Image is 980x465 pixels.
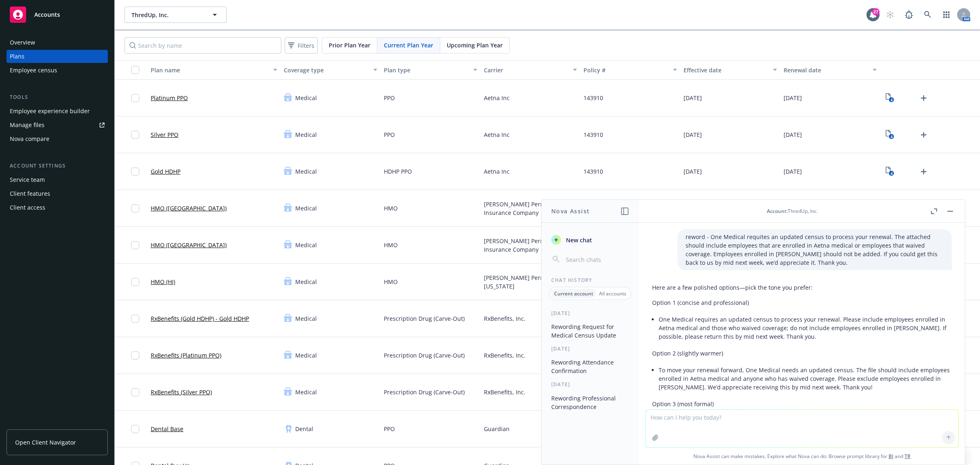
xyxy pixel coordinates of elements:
[551,207,590,215] h1: Nova Assist
[872,8,880,16] div: 27
[295,314,317,323] span: Medical
[684,94,702,102] span: [DATE]
[151,66,268,74] div: Plan name
[784,66,868,74] div: Renewal date
[904,453,911,460] a: TR
[151,314,249,323] a: RxBenefits (Gold HDHP) - Gold HDHP
[131,388,139,396] input: Toggle Row Selected
[285,37,318,54] button: Filters
[131,131,139,139] input: Toggle Row Selected
[564,254,629,265] input: Search chats
[329,41,370,49] span: Prior Plan Year
[281,60,381,80] button: Coverage type
[938,7,955,23] a: Switch app
[15,438,76,447] span: Open Client Navigator
[548,232,633,247] button: New chat
[484,388,526,396] span: RxBenefits, Inc.
[151,130,178,139] a: Silver PPO
[652,349,952,358] p: Option 2 (slightly warmer)
[295,425,313,433] span: Dental
[384,130,395,139] span: PPO
[780,60,880,80] button: Renewal date
[7,36,108,49] a: Overview
[541,345,639,352] div: [DATE]
[7,105,108,118] a: Employee experience builder
[147,60,281,80] button: Plan name
[484,167,510,176] span: Aetna Inc
[584,66,668,74] div: Policy #
[484,314,526,323] span: RxBenefits, Inc.
[384,388,465,396] span: Prescription Drug (Carve-Out)
[642,448,962,465] span: Nova Assist can make mistakes. Explore what Nova can do: Browse prompt library for and
[10,173,45,186] div: Service team
[920,7,936,23] a: Search
[484,130,510,139] span: Aetna Inc
[125,7,227,23] button: ThredUp, Inc.
[131,11,202,19] span: ThredUp, Inc.
[7,64,108,77] a: Employee census
[131,315,139,323] input: Toggle Row Selected
[484,237,577,254] span: [PERSON_NAME] Permanente Insurance Company
[284,66,368,74] div: Coverage type
[384,351,465,360] span: Prescription Drug (Carve-Out)
[7,3,108,26] a: Accounts
[652,298,952,307] p: Option 1 (concise and professional)
[548,355,633,378] button: Rewording Attendance Confirmation
[889,453,893,460] a: BI
[151,204,227,212] a: HMO ([GEOGRAPHIC_DATA])
[564,236,592,244] span: New chat
[7,132,108,145] a: Nova compare
[541,310,639,317] div: [DATE]
[10,50,24,63] div: Plans
[34,11,60,18] span: Accounts
[151,351,221,360] a: RxBenefits (Platinum PPO)
[484,94,510,102] span: Aetna Inc
[684,66,768,74] div: Effective date
[384,241,398,249] span: HMO
[384,204,398,212] span: HMO
[599,290,626,297] p: All accounts
[7,50,108,63] a: Plans
[652,400,952,408] p: Option 3 (most formal)
[7,187,108,200] a: Client features
[883,92,896,105] a: View Plan Documents
[10,201,45,214] div: Client access
[484,425,510,433] span: Guardian
[883,128,896,141] a: View Plan Documents
[131,241,139,249] input: Toggle Row Selected
[131,66,139,74] input: Select all
[10,105,90,118] div: Employee experience builder
[686,232,944,267] p: reword - One Medical requites an updated census to process your renewal. The attached should incl...
[131,168,139,176] input: Toggle Row Selected
[10,132,49,145] div: Nova compare
[295,241,317,249] span: Medical
[295,130,317,139] span: Medical
[151,425,183,433] a: Dental Base
[7,93,108,101] div: Tools
[680,60,780,80] button: Effective date
[767,208,786,215] span: Account
[10,36,35,49] div: Overview
[541,277,639,284] div: Chat History
[384,277,398,286] span: HMO
[10,187,50,200] div: Client features
[890,97,892,103] text: 4
[580,60,680,80] button: Policy #
[151,167,180,176] a: Gold HDHP
[131,204,139,212] input: Toggle Row Selected
[7,173,108,186] a: Service team
[917,165,930,178] a: Upload Plan Documents
[767,208,818,215] div: : ThredUp, Inc.
[784,94,802,102] span: [DATE]
[131,351,139,360] input: Toggle Row Selected
[286,40,316,51] span: Filters
[7,201,108,214] a: Client access
[131,278,139,286] input: Toggle Row Selected
[384,66,468,74] div: Plan type
[890,134,892,139] text: 4
[659,313,952,342] li: One Medical requires an updated census to process your renewal. Please include employees enrolled...
[584,130,603,139] span: 143910
[684,130,702,139] span: [DATE]
[484,66,568,74] div: Carrier
[7,118,108,132] a: Manage files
